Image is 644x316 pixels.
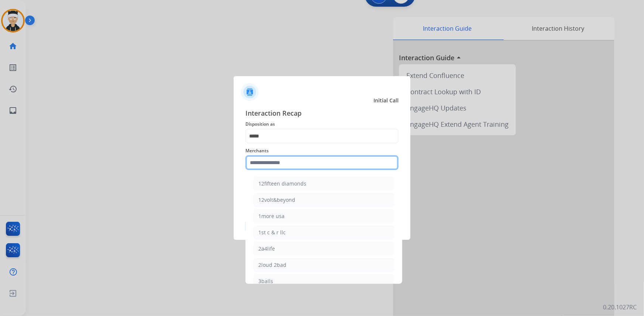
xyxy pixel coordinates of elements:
div: 2a4life [258,245,275,252]
span: Merchants [245,146,399,155]
span: Interaction Recap [245,108,399,120]
div: 12volt&beyond [258,196,295,204]
div: 1st c & r llc [258,229,286,236]
div: 3balls [258,278,273,285]
div: 1more usa [258,213,285,220]
span: Initial Call [373,97,399,104]
div: 2loud 2bad [258,261,286,269]
img: contactIcon [241,83,259,101]
p: 0.20.1027RC [603,303,637,312]
span: Disposition as [245,120,399,129]
div: 12fifteen diamonds [258,180,306,187]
